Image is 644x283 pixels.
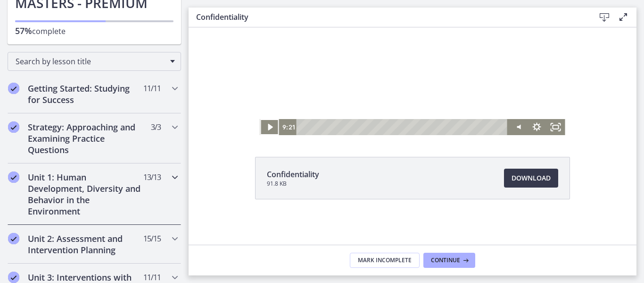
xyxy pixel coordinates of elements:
span: 3 / 3 [151,121,161,133]
i: Completed [8,233,19,244]
i: Completed [8,83,19,94]
h2: Unit 2: Assessment and Intervention Planning [28,233,143,256]
span: 11 / 11 [143,83,161,94]
span: 91.8 KB [267,180,319,188]
span: Mark Incomplete [358,257,412,264]
i: Completed [8,172,19,183]
a: Download [504,169,558,188]
div: Search by lesson title [8,52,181,71]
span: 57% [15,25,32,36]
span: 11 / 11 [143,272,161,283]
span: 15 / 15 [143,233,161,244]
span: Continue [431,257,460,264]
i: Completed [8,121,19,133]
span: Download [512,172,551,184]
button: Mark Incomplete [350,253,420,268]
h2: Unit 1: Human Development, Diversity and Behavior in the Environment [28,172,143,217]
span: Search by lesson title [16,56,165,67]
p: complete [15,25,173,37]
i: Completed [8,272,19,283]
h2: Getting Started: Studying for Success [28,83,143,105]
h3: Confidentiality [196,11,580,23]
span: 13 / 13 [143,172,161,183]
h2: Strategy: Approaching and Examining Practice Questions [28,121,143,155]
button: Continue [423,253,475,268]
span: Confidentiality [267,169,319,180]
